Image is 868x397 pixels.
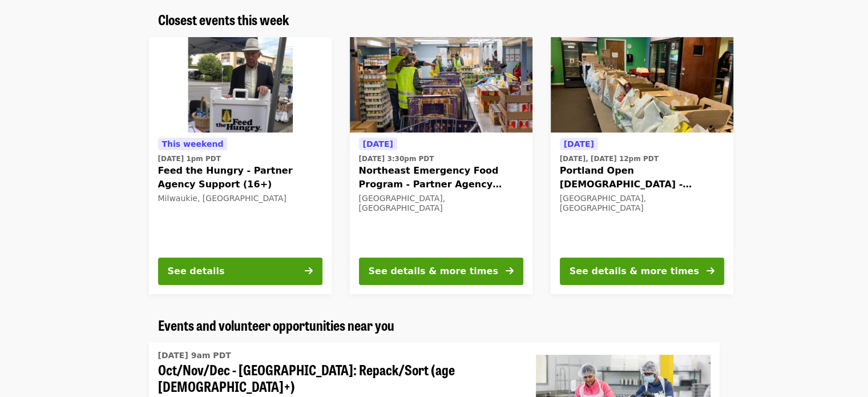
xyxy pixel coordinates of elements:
[149,37,332,294] a: See details for "Feed the Hungry - Partner Agency Support (16+)"
[369,264,498,278] div: See details & more times
[162,139,224,149] span: This weekend
[570,264,699,278] div: See details & more times
[551,37,733,294] a: See details for "Portland Open Bible - Partner Agency Support (16+)"
[551,37,733,133] img: Portland Open Bible - Partner Agency Support (16+) organized by Oregon Food Bank
[363,139,393,149] span: [DATE]
[560,194,724,213] div: [GEOGRAPHIC_DATA], [GEOGRAPHIC_DATA]
[305,266,313,276] i: arrow-right icon
[158,194,322,203] div: Milwaukie, [GEOGRAPHIC_DATA]
[158,350,231,362] time: [DATE] 9am PDT
[350,37,532,133] img: Northeast Emergency Food Program - Partner Agency Support organized by Oregon Food Bank
[158,258,322,285] button: See details
[560,164,724,191] span: Portland Open [DEMOGRAPHIC_DATA] - Partner Agency Support (16+)
[506,266,514,276] i: arrow-right icon
[359,194,523,213] div: [GEOGRAPHIC_DATA], [GEOGRAPHIC_DATA]
[149,11,720,28] div: Closest events this week
[359,258,523,285] button: See details & more times
[168,264,225,278] div: See details
[158,9,289,29] span: Closest events this week
[359,164,523,191] span: Northeast Emergency Food Program - Partner Agency Support
[158,315,394,335] span: Events and volunteer opportunities near you
[560,154,659,164] time: [DATE], [DATE] 12pm PDT
[158,362,518,395] span: Oct/Nov/Dec - [GEOGRAPHIC_DATA]: Repack/Sort (age [DEMOGRAPHIC_DATA]+)
[560,258,724,285] button: See details & more times
[158,154,221,164] time: [DATE] 1pm PDT
[158,164,322,191] span: Feed the Hungry - Partner Agency Support (16+)
[706,266,714,276] i: arrow-right icon
[158,11,289,28] a: Closest events this week
[350,37,532,294] a: See details for "Northeast Emergency Food Program - Partner Agency Support"
[149,37,332,133] img: Feed the Hungry - Partner Agency Support (16+) organized by Oregon Food Bank
[564,139,594,149] span: [DATE]
[359,154,434,164] time: [DATE] 3:30pm PDT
